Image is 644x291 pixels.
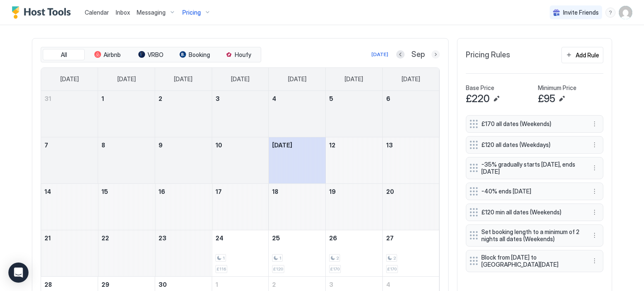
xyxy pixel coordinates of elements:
button: More options [589,230,600,240]
span: [DATE] [117,75,136,83]
span: [DATE] [402,75,420,83]
span: 3 [216,95,220,102]
div: tab-group [41,47,261,63]
button: Airbnb [86,49,128,61]
td: September 9, 2025 [155,137,212,183]
button: [DATE] [370,49,390,59]
span: 16 [158,188,165,195]
span: 2 [158,95,162,102]
a: September 12, 2025 [326,137,382,153]
a: Saturday [393,68,428,90]
a: Calendar [85,8,109,17]
a: Tuesday [166,68,201,90]
div: Add Rule [576,51,599,59]
span: 27 [386,234,394,242]
button: All [43,49,85,61]
span: Houfy [235,51,251,59]
span: 13 [386,142,393,149]
button: Next month [431,50,440,59]
span: Pricing [182,9,201,16]
span: 12 [329,142,335,149]
span: 19 [329,188,336,195]
a: September 14, 2025 [41,184,98,199]
td: September 13, 2025 [382,137,439,183]
span: 6 [386,95,390,102]
div: Open Intercom Messenger [8,263,29,283]
button: More options [589,119,600,129]
span: Minimum Price [538,84,576,92]
td: September 19, 2025 [326,183,383,230]
button: More options [589,140,600,150]
td: September 18, 2025 [269,183,326,230]
span: 29 [101,281,109,288]
div: menu [589,186,600,196]
div: menu [589,140,600,150]
span: 26 [329,234,337,242]
span: 24 [216,234,223,242]
td: September 10, 2025 [212,137,269,183]
span: 1 [279,255,281,261]
div: menu [589,207,600,217]
td: September 6, 2025 [382,91,439,137]
a: Monday [109,68,144,90]
td: September 27, 2025 [382,230,439,276]
a: September 26, 2025 [326,230,382,246]
div: [DATE] [371,51,388,58]
span: 2 [336,255,339,261]
span: Inbox [116,9,130,16]
a: September 8, 2025 [98,137,155,153]
td: September 11, 2025 [269,137,326,183]
button: Booking [174,49,216,61]
button: Previous month [396,50,405,59]
span: -40% ends [DATE] [481,188,581,195]
button: Add Rule [561,47,603,63]
td: September 3, 2025 [212,91,269,137]
span: 1 [223,255,225,261]
button: More options [589,186,600,196]
td: September 12, 2025 [326,137,383,183]
span: -35% gradually starts [DATE], ends [DATE] [481,161,581,175]
a: September 2, 2025 [155,91,212,106]
td: August 31, 2025 [41,91,98,137]
span: 4 [272,95,276,102]
span: Messaging [137,9,166,16]
button: Edit [557,94,567,104]
td: September 4, 2025 [269,91,326,137]
span: [DATE] [174,75,192,83]
span: 1 [101,95,104,102]
td: September 2, 2025 [155,91,212,137]
span: Booking [189,51,210,59]
td: September 17, 2025 [212,183,269,230]
a: September 16, 2025 [155,184,212,199]
a: September 10, 2025 [212,137,269,153]
span: 3 [329,281,333,288]
td: September 22, 2025 [98,230,155,276]
a: September 6, 2025 [383,91,439,106]
span: 9 [158,142,163,149]
span: 2 [393,255,396,261]
td: September 20, 2025 [382,183,439,230]
span: 20 [386,188,394,195]
div: menu [589,256,600,266]
a: September 17, 2025 [212,184,269,199]
div: menu [589,119,600,129]
span: £116 [217,266,226,272]
span: [DATE] [288,75,306,83]
a: September 4, 2025 [269,91,325,106]
td: September 5, 2025 [326,91,383,137]
span: £170 [387,266,397,272]
button: Houfy [217,49,259,61]
span: 21 [44,234,51,242]
td: September 16, 2025 [155,183,212,230]
span: 4 [386,281,390,288]
span: 31 [44,95,51,102]
span: 8 [101,142,105,149]
a: September 22, 2025 [98,230,155,246]
td: September 24, 2025 [212,230,269,276]
span: 10 [216,142,222,149]
a: September 11, 2025 [269,137,325,153]
a: September 3, 2025 [212,91,269,106]
a: September 15, 2025 [98,184,155,199]
button: VRBO [130,49,172,61]
a: Friday [336,68,371,90]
